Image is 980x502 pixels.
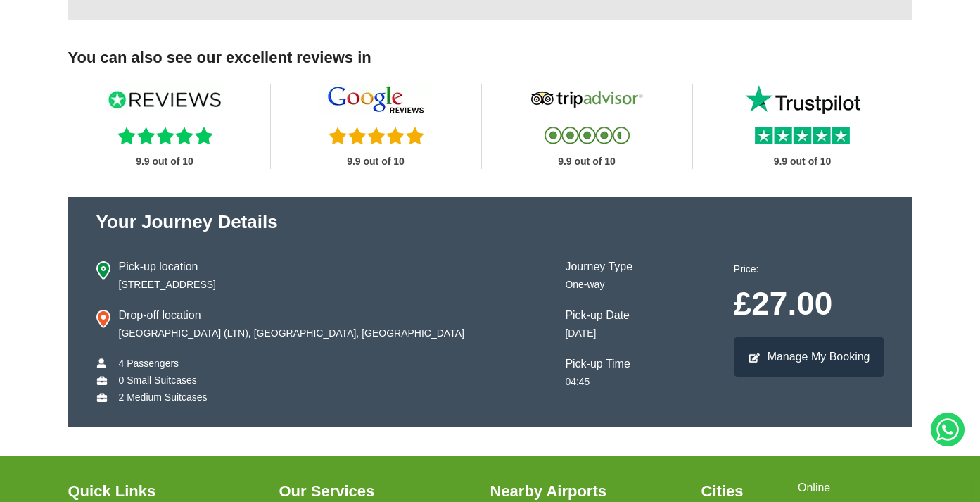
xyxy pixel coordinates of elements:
h3: You can also see our excellent reviews in [68,49,912,67]
iframe: chat widget [787,471,973,502]
img: Reviews IO [107,84,222,114]
a: Manage My Booking [734,337,884,377]
h3: Our Services [279,484,473,499]
h4: Pick-up Date [565,310,632,321]
li: 0 Small Suitcases [96,375,464,385]
h3: Cities [701,484,896,499]
strong: 9.9 out of 10 [347,156,405,167]
p: One-way [565,277,632,292]
strong: 9.9 out of 10 [136,156,193,167]
strong: 9.9 out of 10 [558,156,616,167]
li: 2 Medium Suitcases [96,392,464,402]
strong: 9.9 out of 10 [774,156,832,167]
p: £27.00 [734,287,884,320]
img: Five Reviews Stars [329,127,424,144]
img: Trustpilot Reviews [745,84,860,114]
p: Price: [734,261,884,277]
h2: Your journey Details [96,211,884,233]
img: Tripadvisor Reviews [529,84,644,114]
h4: Pick-up Time [565,358,632,370]
h3: Nearby Airports [490,484,685,499]
li: 4 Passengers [96,358,464,368]
p: [DATE] [565,325,632,341]
p: [STREET_ADDRESS] [119,277,464,292]
img: Reviews.io Stars [117,127,212,144]
h4: Pick-up location [119,261,464,272]
h4: Journey Type [565,261,632,272]
img: Tripadvisor Reviews Stars [545,127,630,144]
img: Trustpilot Reviews Stars [755,127,850,144]
h3: Quick Links [68,484,262,499]
h4: Drop-off location [119,310,464,321]
p: [GEOGRAPHIC_DATA] (LTN), [GEOGRAPHIC_DATA], [GEOGRAPHIC_DATA] [119,325,464,341]
p: 04:45 [565,374,632,389]
img: Google Reviews [318,84,433,114]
